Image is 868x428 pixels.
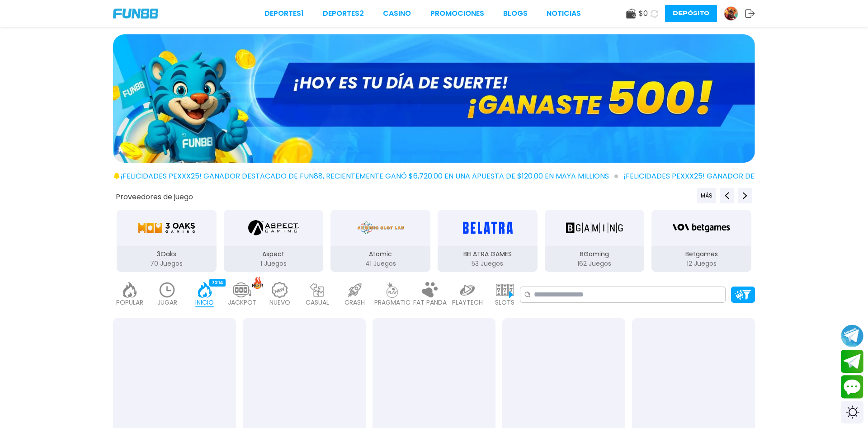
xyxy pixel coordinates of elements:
p: 70 Juegos [117,259,217,268]
img: pragmatic_light.webp [383,282,401,298]
p: POPULAR [116,298,143,307]
a: BLOGS [503,8,528,19]
div: 7214 [209,279,226,287]
p: INICIO [195,298,214,307]
img: Company Logo [113,9,158,19]
p: 162 Juegos [545,259,645,268]
button: Aspect [220,209,327,273]
p: 12 Juegos [651,259,751,268]
a: Avatar [724,6,745,21]
a: CASINO [383,8,411,19]
button: BluePrint [755,209,862,273]
img: BELATRA GAMES [459,215,516,240]
img: GANASTE 500 [113,34,755,163]
p: 1 Juegos [224,259,324,268]
p: 41 Juegos [330,259,430,268]
p: NUEVO [269,298,290,307]
img: home_active.webp [196,282,214,298]
img: playtech_light.webp [458,282,476,298]
a: NOTICIAS [547,8,581,19]
p: JACKPOT [228,298,257,307]
a: Promociones [430,8,484,19]
img: slots_light.webp [496,282,514,298]
button: Depósito [665,5,717,22]
p: PLAYTECH [452,298,483,307]
p: Betgames [651,249,751,259]
p: PRAGMATIC [374,298,410,307]
p: Aspect [224,249,324,259]
img: 3Oaks [138,215,195,240]
img: recent_light.webp [158,282,176,298]
button: Join telegram [841,350,863,373]
button: Contact customer service [841,375,863,399]
button: Previous providers [720,188,734,203]
p: BELATRA GAMES [438,249,538,259]
img: Avatar [724,7,738,20]
img: fat_panda_light.webp [421,282,439,298]
img: Aspect [248,215,299,240]
p: Atomic [330,249,430,259]
img: popular_light.webp [121,282,139,298]
p: BGaming [545,249,645,259]
p: CRASH [344,298,365,307]
p: SLOTS [495,298,514,307]
button: BELATRA GAMES [434,209,541,273]
button: Proveedores de juego [116,192,193,202]
p: 3Oaks [117,249,217,259]
img: Platform Filter [735,290,751,299]
p: JUGAR [157,298,177,307]
button: 3Oaks [113,209,220,273]
button: Previous providers [697,188,716,203]
div: Switch theme [841,401,863,423]
a: Deportes1 [264,8,304,19]
a: Deportes2 [323,8,364,19]
img: jackpot_light.webp [233,282,251,298]
img: BGaming [566,215,623,240]
button: Betgames [648,209,755,273]
button: Atomic [327,209,434,273]
p: 53 Juegos [438,259,538,268]
img: hot [252,277,263,289]
button: BGaming [541,209,648,273]
img: casual_light.webp [308,282,326,298]
p: FAT PANDA [413,298,447,307]
span: $ 0 [639,8,648,19]
button: Next providers [738,188,752,203]
img: Betgames [673,215,730,240]
img: crash_light.webp [346,282,364,298]
img: new_light.webp [271,282,289,298]
p: CASUAL [306,298,329,307]
span: ¡FELICIDADES pexxx25! GANADOR DESTACADO DE FUN88, RECIENTEMENTE GANÓ $6,720.00 EN UNA APUESTA DE ... [120,171,618,182]
button: Join telegram channel [841,324,863,348]
img: Atomic [355,215,406,240]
